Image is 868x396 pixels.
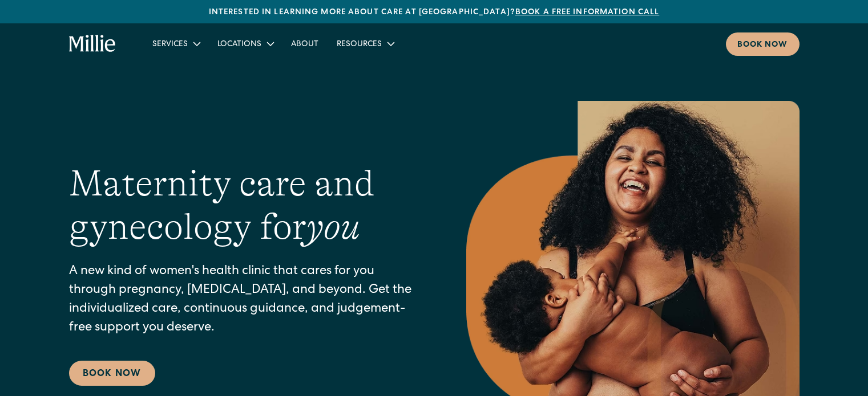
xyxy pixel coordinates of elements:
a: Book now [726,32,800,56]
div: Resources [328,34,402,53]
a: Book Now [69,361,155,386]
p: A new kind of women's health clinic that cares for you through pregnancy, [MEDICAL_DATA], and bey... [69,263,421,338]
em: you [306,206,360,247]
div: Book now [737,39,788,51]
a: home [69,35,116,53]
div: Locations [208,34,282,53]
a: Book a free information call [515,9,659,17]
h1: Maternity care and gynecology for [69,162,421,250]
div: Services [143,34,208,53]
div: Services [152,39,188,51]
a: About [282,34,328,53]
div: Resources [337,39,382,51]
div: Locations [217,39,261,51]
